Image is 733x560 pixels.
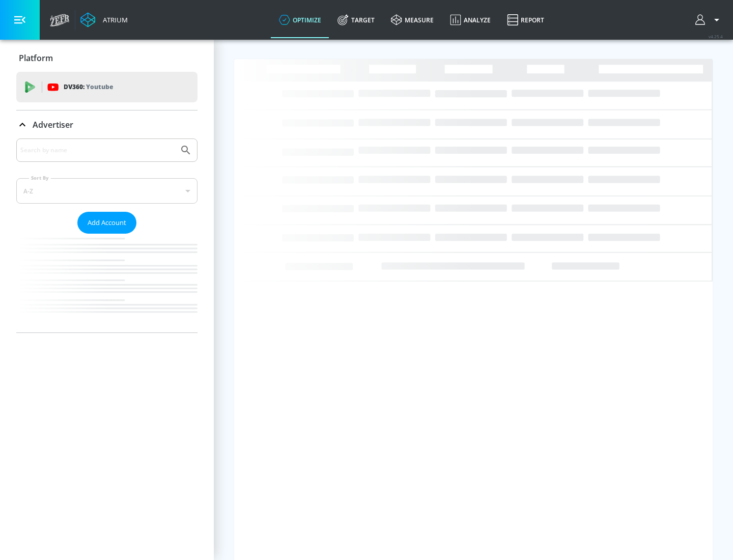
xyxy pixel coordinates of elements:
[20,144,175,157] input: Search by name
[19,52,53,64] p: Platform
[271,2,329,38] a: optimize
[16,110,198,139] div: Advertiser
[16,178,198,204] div: A-Z
[80,12,128,27] a: Atrium
[29,175,51,181] label: Sort By
[16,44,198,72] div: Platform
[383,2,442,38] a: measure
[86,81,113,92] p: Youtube
[499,2,552,38] a: Report
[33,119,73,130] p: Advertiser
[709,34,723,39] span: v 4.25.4
[16,72,198,102] div: DV360: Youtube
[99,15,128,24] div: Atrium
[329,2,383,38] a: Target
[88,217,126,229] span: Add Account
[16,138,198,332] div: Advertiser
[77,212,136,234] button: Add Account
[442,2,499,38] a: Analyze
[16,234,198,332] nav: list of Advertiser
[64,81,113,93] p: DV360:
